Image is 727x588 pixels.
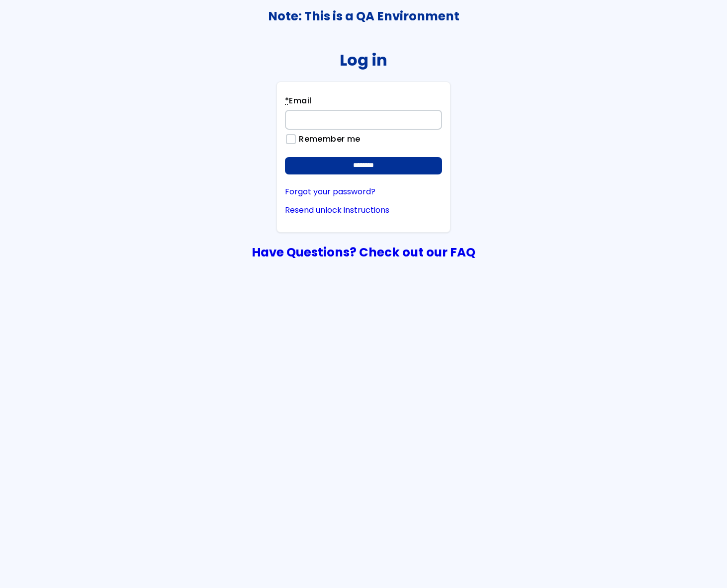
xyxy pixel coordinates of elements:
h3: Note: This is a QA Environment [0,9,727,23]
a: Resend unlock instructions [285,206,442,215]
a: Forgot your password? [285,187,442,196]
label: Remember me [294,135,360,144]
a: Have Questions? Check out our FAQ [252,244,475,261]
abbr: required [285,95,289,106]
label: Email [285,95,311,110]
h2: Log in [340,51,387,69]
